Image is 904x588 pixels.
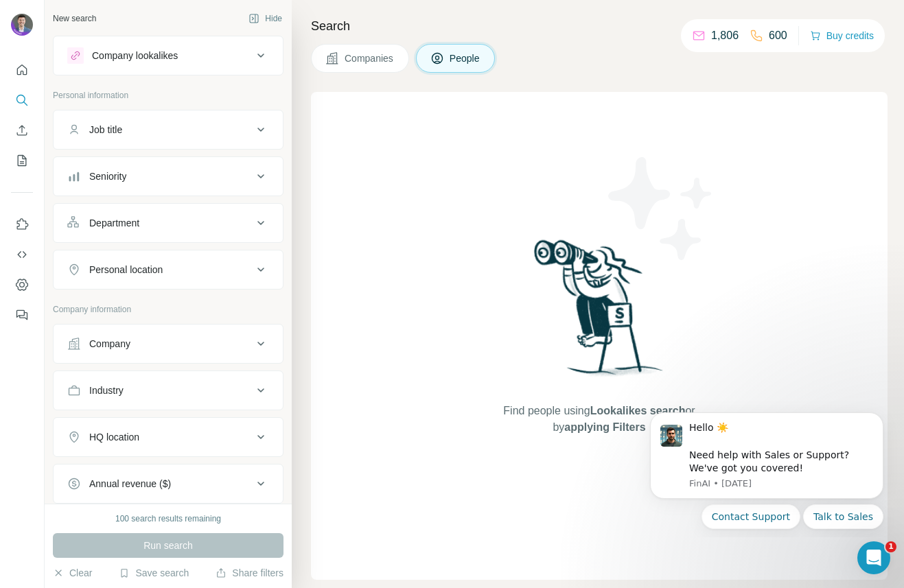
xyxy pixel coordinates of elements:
[564,421,645,433] span: applying Filters
[53,303,283,316] p: Company information
[11,212,33,237] button: Use Surfe on LinkedIn
[54,421,283,454] button: HQ location
[11,88,33,113] button: Search
[54,39,283,72] button: Company lookalikes
[528,236,671,389] img: Surfe Illustration - Woman searching with binoculars
[92,49,178,62] div: Company lookalikes
[711,27,739,44] p: 1,806
[11,58,33,82] button: Quick start
[11,303,33,327] button: Feedback
[54,253,283,286] button: Personal location
[89,123,122,137] div: Job title
[11,148,33,173] button: My lists
[89,477,171,491] div: Annual revenue ($)
[629,400,904,537] iframe: Intercom notifications message
[11,242,33,267] button: Use Surfe API
[115,513,221,525] div: 100 search results remaining
[11,118,33,143] button: Enrich CSV
[54,467,283,500] button: Annual revenue ($)
[590,405,686,416] span: Lookalikes search
[885,541,896,552] span: 1
[239,8,292,29] button: Hide
[216,566,283,580] button: Share filters
[54,113,283,146] button: Job title
[489,403,709,436] span: Find people using or by
[769,27,787,44] p: 600
[89,430,139,444] div: HQ location
[450,51,481,65] span: People
[857,541,890,574] iframe: Intercom live chat
[53,89,283,102] p: Personal information
[54,327,283,360] button: Company
[89,169,126,183] div: Seniority
[89,337,130,351] div: Company
[345,51,395,65] span: Companies
[53,566,92,580] button: Clear
[599,147,723,270] img: Surfe Illustration - Stars
[11,272,33,297] button: Dashboard
[89,216,139,230] div: Department
[89,263,163,277] div: Personal location
[311,16,888,36] h4: Search
[54,374,283,407] button: Industry
[54,207,283,239] button: Department
[54,160,283,193] button: Seniority
[810,26,874,45] button: Buy credits
[53,12,96,25] div: New search
[89,384,124,397] div: Industry
[11,14,33,36] img: Avatar
[119,566,189,580] button: Save search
